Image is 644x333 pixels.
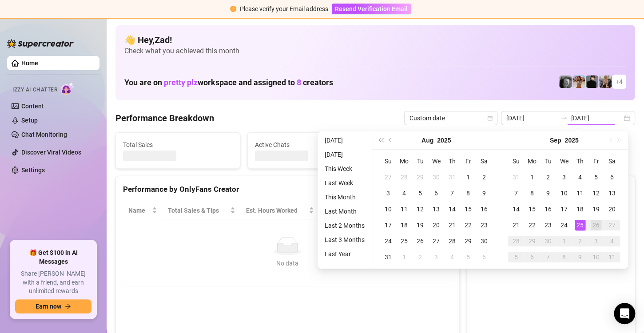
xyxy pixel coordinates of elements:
[65,303,71,309] span: arrow-right
[559,75,572,88] img: Amber
[21,131,67,138] a: Chat Monitoring
[12,86,57,94] span: Izzy AI Chatter
[474,183,628,195] div: Sales by OnlyFans Creator
[123,183,452,195] div: Performance by OnlyFans Creator
[168,206,228,215] span: Total Sales & Tips
[614,303,635,324] div: Open Intercom Messenger
[124,78,333,87] h1: You are on workspace and assigned to creators
[21,149,81,156] a: Discover Viral Videos
[128,206,150,215] span: Name
[561,115,568,122] span: swap-right
[230,6,236,12] span: exclamation-circle
[123,202,163,219] th: Name
[319,202,379,219] th: Sales / Hour
[115,112,214,124] h4: Performance Breakdown
[21,117,38,124] a: Setup
[15,299,91,313] button: Earn nowarrow-right
[240,4,328,14] div: Please verify your Email address
[325,206,366,215] span: Sales / Hour
[409,111,492,125] span: Custom date
[123,140,233,150] span: Total Sales
[384,206,440,215] span: Chat Conversion
[164,78,198,87] span: pretty plz
[616,77,623,87] span: + 4
[21,103,44,110] a: Content
[255,140,365,150] span: Active Chats
[386,140,496,150] span: Messages Sent
[379,202,452,219] th: Chat Conversion
[297,78,301,87] span: 8
[15,249,91,266] span: 🎁 Get $100 in AI Messages
[332,4,411,14] button: Resend Verification Email
[335,5,408,12] span: Resend Verification Email
[163,202,241,219] th: Total Sales & Tips
[487,115,493,121] span: calendar
[586,75,598,88] img: Camille
[124,46,626,56] span: Check what you achieved this month
[506,113,557,123] input: Start date
[132,258,443,268] div: No data
[21,166,45,174] a: Settings
[15,270,91,296] span: Share [PERSON_NAME] with a friend, and earn unlimited rewards
[561,115,568,122] span: to
[61,82,75,95] img: AI Chatter
[599,75,612,88] img: Violet
[572,75,585,88] img: Amber
[571,113,622,123] input: End date
[36,303,61,310] span: Earn now
[246,206,307,215] div: Est. Hours Worked
[7,39,74,48] img: logo-BBDzfeDw.svg
[21,59,38,67] a: Home
[124,34,626,46] h4: 👋 Hey, Zad !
